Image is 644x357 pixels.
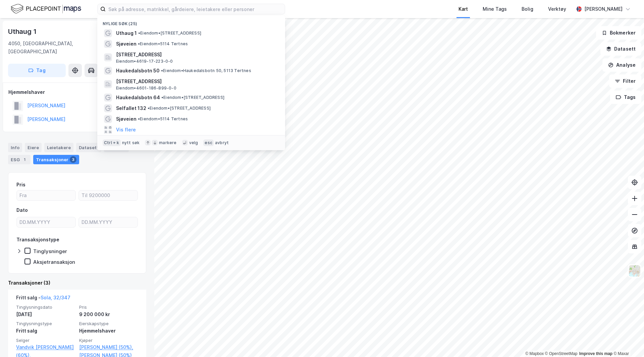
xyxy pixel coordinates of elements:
[602,58,641,72] button: Analyse
[70,156,76,163] div: 3
[138,41,140,46] span: •
[459,5,468,13] div: Kart
[79,343,138,351] a: [PERSON_NAME] (50%),
[33,248,67,254] div: Tinglysninger
[116,94,160,102] span: Haukedalsbotn 64
[138,116,188,122] span: Eiendom • 5114 Tertnes
[215,140,229,145] div: avbryt
[138,31,140,36] span: •
[8,155,31,164] div: ESG
[148,106,211,111] span: Eiendom • [STREET_ADDRESS]
[16,327,75,335] div: Fritt salg
[8,26,38,37] div: Uthaug 1
[189,140,198,145] div: velg
[16,304,75,310] span: Tinglysningsdato
[76,143,101,152] div: Datasett
[79,327,138,335] div: Hjemmelshaver
[596,26,641,40] button: Bokmerker
[79,338,138,343] span: Kjøper
[610,91,641,104] button: Tags
[610,325,644,357] div: Kontrollprogram for chat
[8,88,146,96] div: Hjemmelshaver
[600,42,641,56] button: Datasett
[584,5,623,13] div: [PERSON_NAME]
[116,59,173,64] span: Eiendom • 4619-17-223-0-0
[97,16,285,28] div: Nylige søk (25)
[79,321,138,326] span: Eierskapstype
[138,41,188,47] span: Eiendom • 5114 Tertnes
[610,325,644,357] iframe: Chat Widget
[138,116,140,121] span: •
[103,139,121,146] div: Ctrl + k
[161,68,163,73] span: •
[79,310,138,318] div: 9 200 000 kr
[106,4,285,14] input: Søk på adresse, matrikkel, gårdeiere, leietakere eller personer
[628,264,641,277] img: Z
[525,351,544,356] a: Mapbox
[161,95,163,100] span: •
[17,217,75,227] input: DD.MM.YYYY
[41,295,70,300] a: Sola, 32/347
[161,95,224,100] span: Eiendom • [STREET_ADDRESS]
[579,351,612,356] a: Improve this map
[116,67,160,75] span: Haukedalsbotn 50
[116,77,277,85] span: [STREET_ADDRESS]
[483,5,507,13] div: Mine Tags
[8,64,66,77] button: Tag
[116,115,137,123] span: Sjøveien
[116,51,277,59] span: [STREET_ADDRESS]
[8,143,22,152] div: Info
[116,40,137,48] span: Sjøveien
[79,190,138,200] input: Til 9200000
[122,140,140,145] div: nytt søk
[522,5,533,13] div: Bolig
[11,3,81,15] img: logo.f888ab2527a4732fd821a326f86c7f29.svg
[161,68,251,73] span: Eiendom • Haukedalsbotn 50, 5113 Tertnes
[21,156,28,163] div: 1
[148,106,150,111] span: •
[116,29,137,37] span: Uthaug 1
[159,140,176,145] div: markere
[609,74,641,88] button: Filter
[116,85,176,91] span: Eiendom • 4601-186-899-0-0
[16,181,25,189] div: Pris
[25,143,42,152] div: Eiere
[116,126,136,134] button: Vis flere
[17,190,75,200] input: Fra
[138,31,201,36] span: Eiendom • [STREET_ADDRESS]
[44,143,73,152] div: Leietakere
[16,321,75,326] span: Tinglysningstype
[16,294,70,304] div: Fritt salg -
[545,351,578,356] a: OpenStreetMap
[203,139,214,146] div: esc
[79,304,138,310] span: Pris
[116,104,146,112] span: Selfallet 132
[8,279,146,287] div: Transaksjoner (3)
[33,259,75,265] div: Aksjetransaksjon
[16,310,75,318] div: [DATE]
[16,338,75,343] span: Selger
[548,5,566,13] div: Verktøy
[33,155,79,164] div: Transaksjoner
[16,206,28,214] div: Dato
[79,217,138,227] input: DD.MM.YYYY
[8,40,117,56] div: 4050, [GEOGRAPHIC_DATA], [GEOGRAPHIC_DATA]
[16,236,59,244] div: Transaksjonstype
